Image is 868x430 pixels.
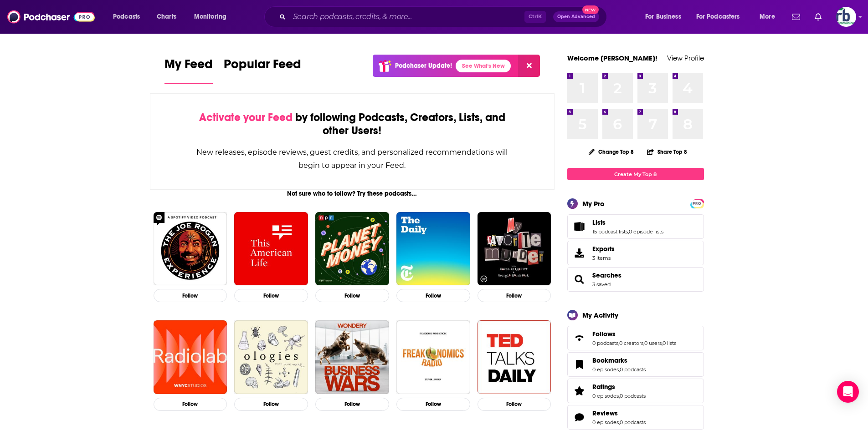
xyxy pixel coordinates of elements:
[553,11,599,22] button: Open AdvancedNew
[570,247,589,259] span: Exports
[567,168,704,180] a: Create My Top 8
[567,267,704,292] span: Searches
[478,398,551,411] button: Follow
[836,7,856,27] button: Show profile menu
[592,366,619,373] a: 0 episodes
[570,273,589,286] a: Searches
[592,356,646,364] a: Bookmarks
[643,340,644,346] span: ,
[592,271,621,279] a: Searches
[396,212,470,286] img: The Daily
[592,228,628,235] a: 15 podcast lists
[7,8,95,25] img: Podchaser - Follow, Share and Rate Podcasts
[663,340,676,346] a: 0 lists
[151,10,182,24] a: Charts
[188,10,238,24] button: open menu
[592,393,619,399] a: 0 episodes
[154,289,227,302] button: Follow
[592,245,615,253] span: Exports
[567,214,704,239] span: Lists
[644,340,662,346] a: 0 users
[224,56,301,84] a: Popular Feed
[273,6,616,27] div: Search podcasts, credits, & more...
[157,10,176,23] span: Charts
[289,10,524,24] input: Search podcasts, credits, & more...
[592,330,616,338] span: Follows
[620,393,646,399] a: 0 podcasts
[478,212,551,286] img: My Favorite Murder with Karen Kilgariff and Georgia Hardstark
[618,340,619,346] span: ,
[690,10,753,24] button: open menu
[315,212,389,286] img: Planet Money
[645,10,681,23] span: For Business
[315,320,389,394] img: Business Wars
[811,9,825,25] a: Show notifications dropdown
[662,340,663,346] span: ,
[315,289,389,302] button: Follow
[639,10,693,24] button: open menu
[567,352,704,377] span: Bookmarks
[570,358,589,371] a: Bookmarks
[570,332,589,344] a: Follows
[592,383,615,391] span: Ratings
[583,146,640,157] button: Change Top 8
[592,218,606,227] span: Lists
[154,398,227,411] button: Follow
[667,54,704,62] a: View Profile
[557,15,595,19] span: Open Advanced
[788,9,804,25] a: Show notifications dropdown
[592,409,618,417] span: Reviews
[567,379,704,403] span: Ratings
[696,10,740,23] span: For Podcasters
[164,56,213,84] a: My Feed
[196,146,509,172] div: New releases, episode reviews, guest credits, and personalized recommendations will begin to appe...
[478,289,551,302] button: Follow
[592,340,618,346] a: 0 podcasts
[567,54,657,62] a: Welcome [PERSON_NAME]!
[592,255,615,261] span: 3 items
[620,366,646,373] a: 0 podcasts
[582,311,618,319] div: My Activity
[199,111,293,124] span: Activate your Feed
[224,56,301,77] span: Popular Feed
[836,7,856,27] span: Logged in as johannarb
[592,218,663,227] a: Lists
[753,10,786,24] button: open menu
[396,320,470,394] img: Freakonomics Radio
[395,62,452,70] p: Podchaser Update!
[234,320,308,394] img: Ologies with Alie Ward
[620,419,646,425] a: 0 podcasts
[567,405,704,430] span: Reviews
[592,409,646,417] a: Reviews
[234,398,308,411] button: Follow
[692,200,703,207] a: PRO
[619,393,620,399] span: ,
[619,419,620,425] span: ,
[592,281,611,288] a: 3 saved
[582,5,599,14] span: New
[647,143,688,161] button: Share Top 8
[567,326,704,350] span: Follows
[154,212,227,286] img: The Joe Rogan Experience
[315,398,389,411] button: Follow
[570,411,589,424] a: Reviews
[629,228,663,235] a: 0 episode lists
[196,111,509,137] div: by following Podcasts, Creators, Lists, and other Users!
[150,190,555,197] div: Not sure who to follow? Try these podcasts...
[456,60,511,72] a: See What's New
[592,330,676,338] a: Follows
[478,320,551,394] img: TED Talks Daily
[524,11,546,23] span: Ctrl K
[836,7,856,27] img: User Profile
[760,10,775,23] span: More
[619,366,620,373] span: ,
